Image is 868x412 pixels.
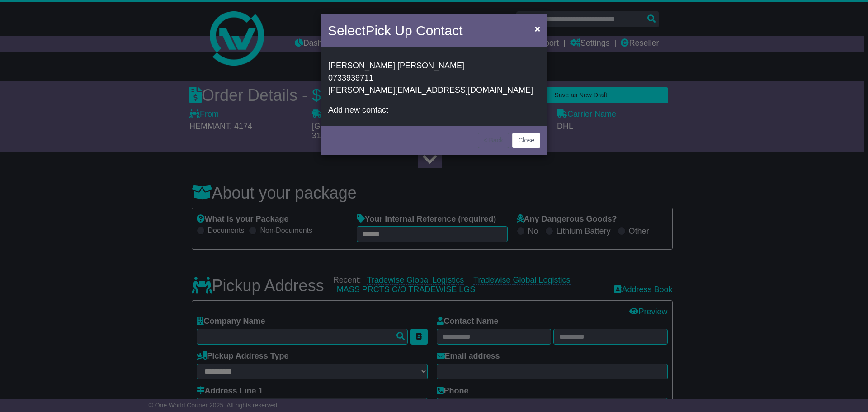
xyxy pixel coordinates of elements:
[328,105,388,114] span: Add new contact
[478,133,509,148] button: < Back
[328,73,373,82] span: 0733939711
[530,19,545,38] button: Close
[365,23,412,38] span: Pick Up
[535,24,540,34] span: ×
[416,23,462,38] span: Contact
[328,61,395,70] span: [PERSON_NAME]
[397,61,464,70] span: [PERSON_NAME]
[512,133,540,148] button: Close
[328,85,533,95] span: [PERSON_NAME][EMAIL_ADDRESS][DOMAIN_NAME]
[328,20,462,41] h4: Select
